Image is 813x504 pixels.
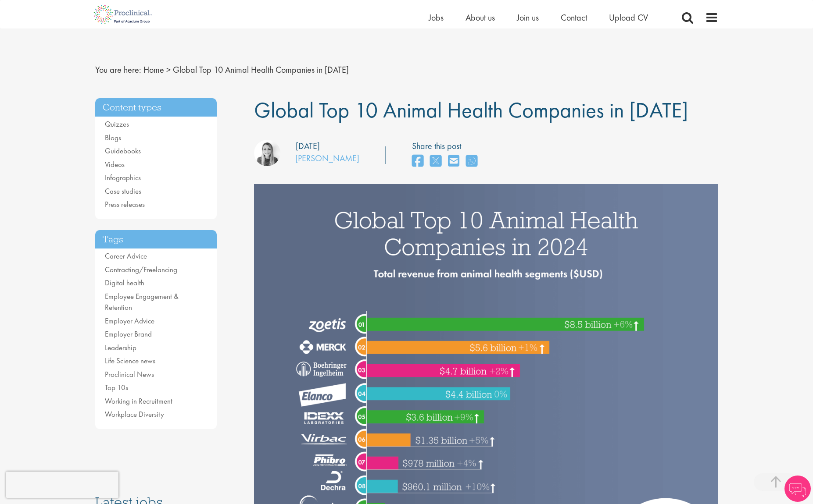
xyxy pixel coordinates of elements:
iframe: reCAPTCHA [6,472,118,498]
a: Top 10s [105,383,128,392]
a: Blogs [105,133,121,142]
span: > [166,64,171,75]
h3: Content types [95,98,217,117]
a: Upload CV [609,12,648,23]
a: Employer Brand [105,329,152,339]
a: Employee Engagement & Retention [105,291,179,312]
a: Press releases [105,199,145,209]
a: Employer Advice [105,316,154,326]
a: Life Science news [105,356,155,366]
a: Contact [561,12,587,23]
a: Workplace Diversity [105,409,164,419]
a: share on facebook [412,152,423,171]
a: Videos [105,160,125,169]
img: Hannah Burke [254,140,280,166]
span: Global Top 10 Animal Health Companies in [DATE] [254,96,688,124]
a: [PERSON_NAME] [295,153,359,164]
a: Jobs [429,12,444,23]
a: share on whats app [466,152,477,171]
a: Case studies [105,186,141,196]
a: Career Advice [105,251,147,261]
a: Digital health [105,278,144,287]
a: Infographics [105,173,141,182]
a: Join us [517,12,539,23]
a: Guidebooks [105,146,141,156]
span: Global Top 10 Animal Health Companies in [DATE] [173,64,349,75]
a: Proclinical News [105,369,154,379]
a: Quizzes [105,119,129,129]
span: You are here: [95,64,141,75]
img: Chatbot [784,476,811,502]
a: Contracting/Freelancing [105,265,177,274]
a: Leadership [105,343,136,352]
a: share on email [448,152,459,171]
a: Working in Recruitment [105,396,172,406]
div: [DATE] [296,140,320,153]
a: About us [466,12,495,23]
a: share on twitter [430,152,441,171]
a: breadcrumb link [143,64,164,75]
h3: Tags [95,230,217,249]
label: Share this post [412,140,482,153]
